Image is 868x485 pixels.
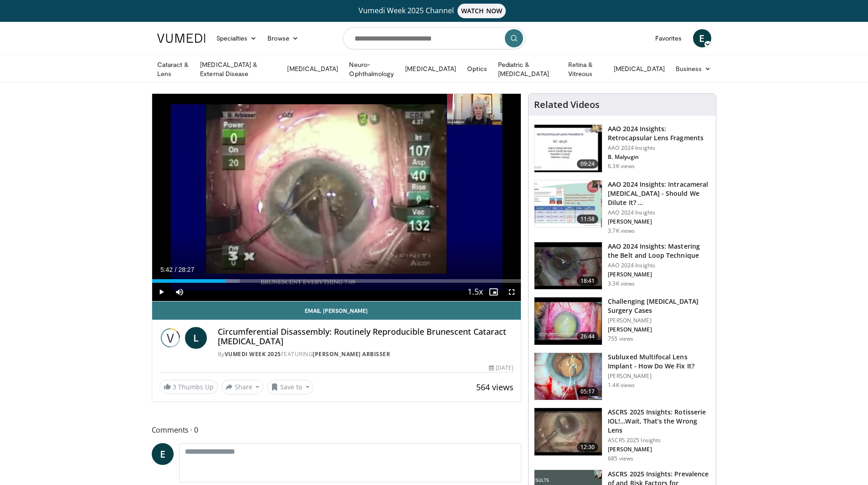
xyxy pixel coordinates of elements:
span: 564 views [476,382,514,393]
p: 6.3K views [608,163,635,170]
a: [MEDICAL_DATA] [400,60,462,78]
p: 755 views [608,335,633,342]
a: 09:24 AAO 2024 Insights: Retrocapsular Lens Fragments AAO 2024 Insights B. Malyugin 6.3K views [534,124,710,173]
h3: Challenging [MEDICAL_DATA] Surgery Cases [608,297,710,315]
button: Playback Rate [466,283,484,301]
img: 5ae980af-743c-4d96-b653-dad8d2e81d53.150x105_q85_crop-smart_upscale.jpg [534,408,602,455]
a: Pediatric & [MEDICAL_DATA] [493,60,563,78]
h3: AAO 2024 Insights: Intracameral [MEDICAL_DATA] - Should We Dilute It? … [608,180,710,207]
a: E [693,29,711,47]
a: 05:17 Subluxed Multifocal Lens Implant - How Do We Fix It? [PERSON_NAME] 1.4K views [534,352,710,401]
input: Search topics, interventions [343,27,525,49]
span: 05:17 [577,387,599,396]
span: 09:24 [577,159,599,168]
a: 11:58 AAO 2024 Insights: Intracameral [MEDICAL_DATA] - Should We Dilute It? … AAO 2024 Insights [... [534,180,710,235]
span: Comments 0 [152,424,522,436]
a: Email [PERSON_NAME] [152,301,521,320]
img: 05a6f048-9eed-46a7-93e1-844e43fc910c.150x105_q85_crop-smart_upscale.jpg [534,297,602,345]
button: Play [152,283,170,301]
img: VuMedi Logo [157,34,205,43]
p: 3.3K views [608,280,635,287]
p: [PERSON_NAME] [608,326,710,333]
img: 3fc25be6-574f-41c0-96b9-b0d00904b018.150x105_q85_crop-smart_upscale.jpg [534,353,602,400]
p: B. Malyugin [608,153,710,161]
a: Vumedi Week 2025 [225,350,281,358]
a: 26:44 Challenging [MEDICAL_DATA] Surgery Cases [PERSON_NAME] [PERSON_NAME] 755 views [534,297,710,345]
h3: AAO 2024 Insights: Retrocapsular Lens Fragments [608,124,710,143]
img: Vumedi Week 2025 [159,327,181,349]
img: de733f49-b136-4bdc-9e00-4021288efeb7.150x105_q85_crop-smart_upscale.jpg [534,180,602,228]
a: Cataract & Lens [152,60,195,78]
p: [PERSON_NAME] [608,317,710,324]
p: AAO 2024 Insights [608,144,710,152]
a: Vumedi Week 2025 ChannelWATCH NOW [159,4,710,18]
div: By FEATURING [218,350,514,358]
span: 26:44 [577,332,599,341]
h4: Circumferential Disassembly: Routinely Reproducible Brunescent Cataract [MEDICAL_DATA] [218,327,514,347]
a: Browse [262,29,304,47]
a: E [152,443,174,465]
button: Enable picture-in-picture mode [484,283,503,301]
span: 18:41 [577,276,599,286]
a: 12:30 ASCRS 2025 Insights: Rotisserie IOL!…Wait, That’s the Wrong Lens ASCRS 2025 Insights [PERSO... [534,408,710,462]
p: ASCRS 2025 Insights [608,437,710,444]
video-js: Video Player [152,94,521,301]
span: 3 [173,383,176,391]
a: [MEDICAL_DATA] [608,60,670,78]
span: 28:27 [178,266,194,273]
div: Progress Bar [152,279,521,283]
span: 5:42 [160,266,173,273]
a: Business [670,60,717,78]
img: 22a3a3a3-03de-4b31-bd81-a17540334f4a.150x105_q85_crop-smart_upscale.jpg [534,242,602,290]
a: Specialties [211,29,262,47]
p: [PERSON_NAME] [608,218,710,225]
div: [DATE] [489,364,514,372]
span: 11:58 [577,214,599,224]
img: 01f52a5c-6a53-4eb2-8a1d-dad0d168ea80.150x105_q85_crop-smart_upscale.jpg [534,125,602,172]
span: / [175,266,177,273]
a: 18:41 AAO 2024 Insights: Mastering the Belt and Loop Technique AAO 2024 Insights [PERSON_NAME] 3.... [534,242,710,290]
button: Mute [170,283,189,301]
a: Favorites [650,29,688,47]
button: Save to [267,380,313,394]
a: 3 Thumbs Up [159,380,218,394]
h4: Related Videos [534,99,600,110]
a: [PERSON_NAME] Arbisser [313,350,390,358]
a: [MEDICAL_DATA] [282,60,344,78]
p: [PERSON_NAME] [608,271,710,278]
h3: ASCRS 2025 Insights: Rotisserie IOL!…Wait, That’s the Wrong Lens [608,408,710,435]
a: Neuro-Ophthalmology [344,60,400,78]
a: L [185,327,207,349]
a: Optics [462,60,492,78]
a: Retina & Vitreous [563,60,608,78]
p: [PERSON_NAME] [608,373,710,380]
button: Fullscreen [503,283,521,301]
span: WATCH NOW [457,4,506,18]
button: Share [221,380,264,394]
a: [MEDICAL_DATA] & External Disease [195,60,282,78]
p: AAO 2024 Insights [608,209,710,216]
p: 685 views [608,455,633,462]
h3: AAO 2024 Insights: Mastering the Belt and Loop Technique [608,242,710,260]
p: [PERSON_NAME] [608,446,710,453]
p: 1.4K views [608,382,635,389]
h3: Subluxed Multifocal Lens Implant - How Do We Fix It? [608,352,710,371]
span: 12:30 [577,443,599,452]
p: AAO 2024 Insights [608,262,710,269]
p: 3.7K views [608,227,635,235]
